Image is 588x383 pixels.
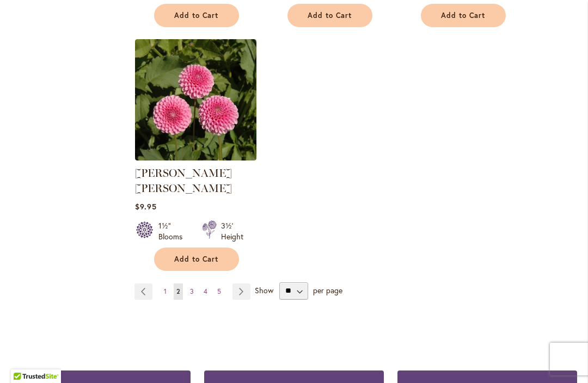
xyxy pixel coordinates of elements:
[421,4,506,27] button: Add to Cart
[161,283,169,300] a: 1
[135,39,256,160] img: BETTY ANNE
[287,4,372,27] button: Add to Cart
[164,287,167,295] span: 1
[174,255,219,264] span: Add to Cart
[217,287,221,295] span: 5
[190,287,194,295] span: 3
[255,285,273,295] span: Show
[135,152,256,163] a: BETTY ANNE
[154,4,239,27] button: Add to Cart
[158,220,189,242] div: 1½" Blooms
[8,344,39,375] iframe: Launch Accessibility Center
[201,283,210,300] a: 4
[187,283,197,300] a: 3
[174,11,219,20] span: Add to Cart
[204,287,207,295] span: 4
[154,248,239,271] button: Add to Cart
[221,220,243,242] div: 3½' Height
[215,283,224,300] a: 5
[135,166,232,195] a: [PERSON_NAME] [PERSON_NAME]
[441,11,486,20] span: Add to Cart
[313,285,342,295] span: per page
[176,287,180,295] span: 2
[308,11,352,20] span: Add to Cart
[135,201,157,212] span: $9.95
